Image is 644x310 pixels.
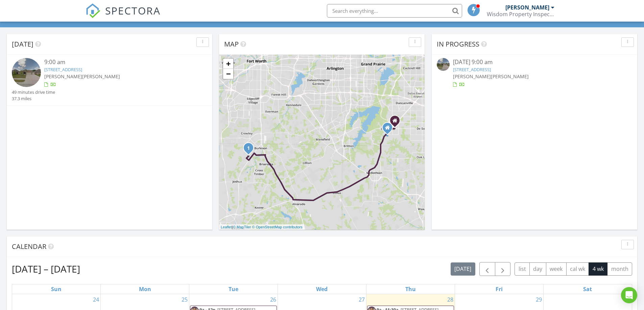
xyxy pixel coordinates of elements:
[327,4,462,18] input: Search everything...
[582,284,593,294] a: Saturday
[534,294,543,305] a: Go to August 29, 2025
[315,284,329,294] a: Wednesday
[233,225,251,229] a: © MapTiler
[12,58,41,87] img: streetview
[221,225,232,229] a: Leaflet
[82,73,120,80] span: [PERSON_NAME]
[223,59,233,69] a: Zoom in
[546,262,567,276] button: week
[224,39,239,49] span: Map
[487,11,554,18] div: Wisdom Property Inspections
[621,287,637,303] div: Open Intercom Messenger
[223,69,233,79] a: Zoom out
[180,294,189,305] a: Go to August 25, 2025
[453,58,616,66] div: [DATE] 9:00 am
[12,242,46,251] span: Calendar
[515,262,530,276] button: list
[12,262,80,276] h2: [DATE] – [DATE]
[357,294,366,305] a: Go to August 27, 2025
[12,89,55,95] div: 49 minutes drive time
[404,284,417,294] a: Thursday
[607,262,632,276] button: month
[86,9,161,23] a: SPECTORA
[529,262,546,276] button: day
[479,262,495,276] button: Previous
[269,294,278,305] a: Go to August 26, 2025
[437,39,479,49] span: In Progress
[446,294,455,305] a: Go to August 28, 2025
[12,39,33,49] span: [DATE]
[495,262,511,276] button: Next
[50,284,63,294] a: Sunday
[44,58,191,66] div: 9:00 am
[451,262,475,276] button: [DATE]
[453,66,491,73] a: [STREET_ADDRESS]
[44,73,82,80] span: [PERSON_NAME]
[491,73,529,80] span: [PERSON_NAME]
[395,120,399,124] div: P.O. Box 265, Cedar Hill TX 75106
[219,224,304,230] div: |
[227,284,240,294] a: Tuesday
[387,128,391,132] div: 901 Red Oak Trail, Dallas TX 75104
[12,58,207,102] a: 9:00 am [STREET_ADDRESS] [PERSON_NAME][PERSON_NAME] 49 minutes drive time 37.3 miles
[589,262,607,276] button: 4 wk
[437,58,450,71] img: streetview
[92,294,100,305] a: Go to August 24, 2025
[12,95,55,102] div: 37.3 miles
[494,284,504,294] a: Friday
[437,58,632,88] a: [DATE] 9:00 am [STREET_ADDRESS] [PERSON_NAME][PERSON_NAME]
[505,4,549,11] div: [PERSON_NAME]
[138,284,152,294] a: Monday
[453,73,491,80] span: [PERSON_NAME]
[252,225,303,229] a: © OpenStreetMap contributors
[566,262,589,276] button: cal wk
[248,148,253,152] div: 312 Canadian Ln, Burleson, TX 76028
[86,3,100,18] img: The Best Home Inspection Software - Spectora
[247,146,250,151] i: 1
[105,3,161,18] span: SPECTORA
[44,66,82,73] a: [STREET_ADDRESS]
